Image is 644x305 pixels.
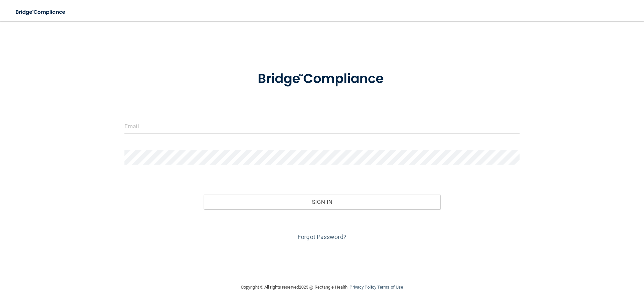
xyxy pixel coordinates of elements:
[200,277,444,298] div: Copyright © All rights reserved 2025 @ Rectangle Health | |
[377,285,403,290] a: Terms of Use
[350,285,376,290] a: Privacy Policy
[298,233,346,240] a: Forgot Password?
[204,195,441,209] button: Sign In
[244,62,400,96] img: bridge_compliance_login_screen.278c3ca4.svg
[10,5,72,19] img: bridge_compliance_login_screen.278c3ca4.svg
[124,119,520,134] input: Email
